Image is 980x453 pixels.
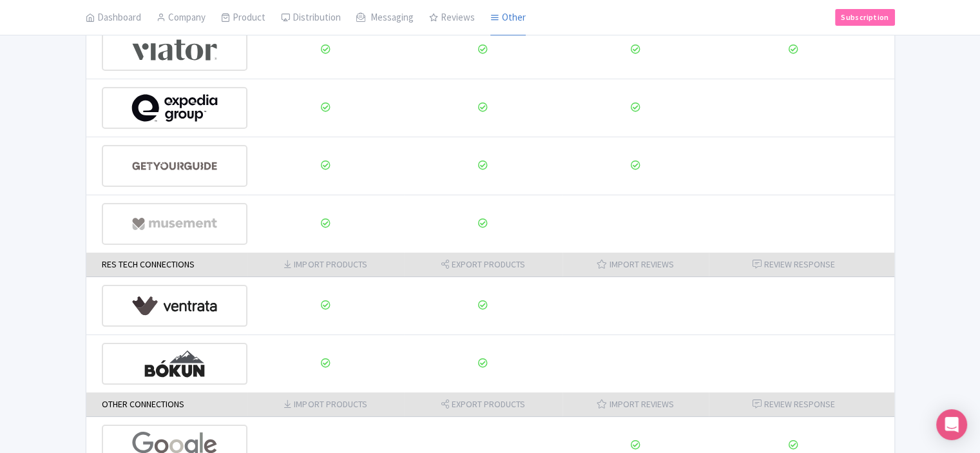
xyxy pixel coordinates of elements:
[86,253,248,277] th: Res Tech Connections
[131,286,218,325] img: ventrata-b8ee9d388f52bb9ce077e58fa33de912.svg
[131,204,218,244] img: musement-dad6797fd076d4ac540800b229e01643.svg
[404,253,562,277] th: Export Products
[247,392,403,417] th: Import Products
[562,253,709,277] th: Import Reviews
[936,409,967,440] div: Open Intercom Messenger
[709,253,894,277] th: Review Response
[131,146,218,186] img: get_your_guide-5a6366678479520ec94e3f9d2b9f304b.svg
[131,88,218,128] img: expedia-9e2f273c8342058d41d2cc231867de8b.svg
[86,392,248,417] th: Other Connections
[404,392,562,417] th: Export Products
[247,253,403,277] th: Import Products
[131,30,218,70] img: viator-e2bf771eb72f7a6029a5edfbb081213a.svg
[709,392,894,417] th: Review Response
[562,392,709,417] th: Import Reviews
[835,9,894,26] a: Subscription
[131,344,218,383] img: bokun-9d666bd0d1b458dbc8a9c3d52590ba5a.svg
